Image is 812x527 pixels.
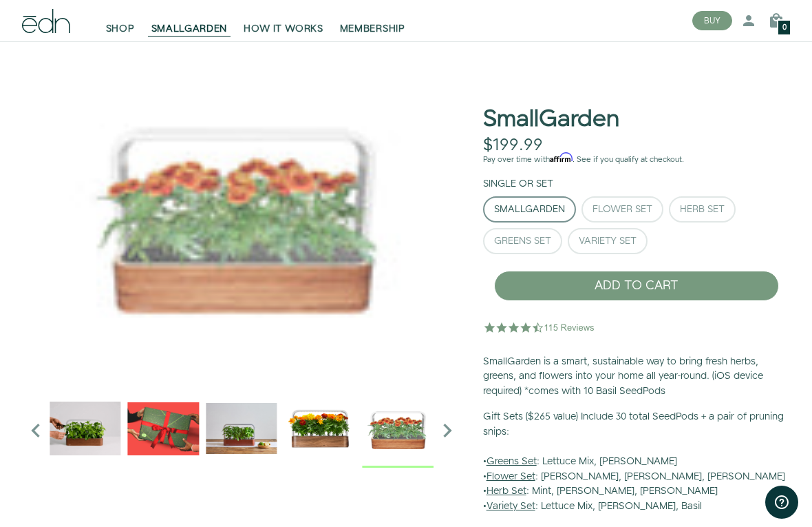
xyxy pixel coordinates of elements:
[128,393,200,468] div: 3 / 6
[143,6,236,36] a: SMALLGARDEN
[483,177,553,191] label: Single or Set
[483,107,619,132] h1: SmallGarden
[487,455,537,468] u: Greens Set
[487,470,535,484] u: Flower Set
[487,499,535,513] u: Variety Set
[550,153,573,163] span: Affirm
[483,154,790,166] p: Pay over time with . See if you qualify at checkout.
[483,410,784,439] b: Gift Sets ($265 value) Include 30 total SeedPods + a pair of pruning snips:
[483,410,790,514] p: • : Lettuce Mix, [PERSON_NAME] • : [PERSON_NAME], [PERSON_NAME], [PERSON_NAME] • : Mint, [PERSON_...
[284,393,356,468] div: 5 / 6
[22,417,50,444] i: Previous slide
[244,22,323,36] span: HOW IT WORKS
[568,228,648,254] button: Variety Set
[765,486,798,520] iframe: Opens a widget where you can find more information
[483,313,597,341] img: 4.5 star rating
[494,236,551,246] div: Greens Set
[128,393,200,464] img: EMAILS_-_Holiday_21_PT1_28_9986b34a-7908-4121-b1c1-9595d1e43abe_1024x.png
[284,393,356,464] img: edn-smallgarden-marigold-hero-SLV-2000px_1024x.png
[362,393,434,468] div: 6 / 6
[206,393,277,464] img: edn-smallgarden-mixed-herbs-table-product-2000px_1024x.jpg
[494,271,779,301] button: ADD TO CART
[206,393,277,468] div: 4 / 6
[434,417,461,444] i: Next slide
[340,22,405,36] span: MEMBERSHIP
[98,6,143,36] a: SHOP
[483,136,543,156] div: $199.99
[592,205,652,214] div: Flower Set
[235,6,331,36] a: HOW IT WORKS
[50,393,121,468] div: 2 / 6
[332,6,414,36] a: MEMBERSHIP
[692,11,732,30] button: BUY
[680,205,725,214] div: Herb Set
[669,196,736,223] button: Herb Set
[151,22,228,36] span: SMALLGARDEN
[50,393,121,464] img: edn-trim-basil.2021-09-07_14_55_24_1024x.gif
[106,22,135,36] span: SHOP
[483,228,562,254] button: Greens Set
[362,393,434,464] img: edn-smallgarden_1024x.jpg
[483,355,790,400] p: SmallGarden is a smart, sustainable way to bring fresh herbs, greens, and flowers into your home ...
[579,236,637,246] div: Variety Set
[22,41,461,386] div: 6 / 6
[494,205,565,214] div: SmallGarden
[782,24,787,32] span: 0
[487,484,526,498] u: Herb Set
[581,196,663,223] button: Flower Set
[483,196,576,223] button: SmallGarden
